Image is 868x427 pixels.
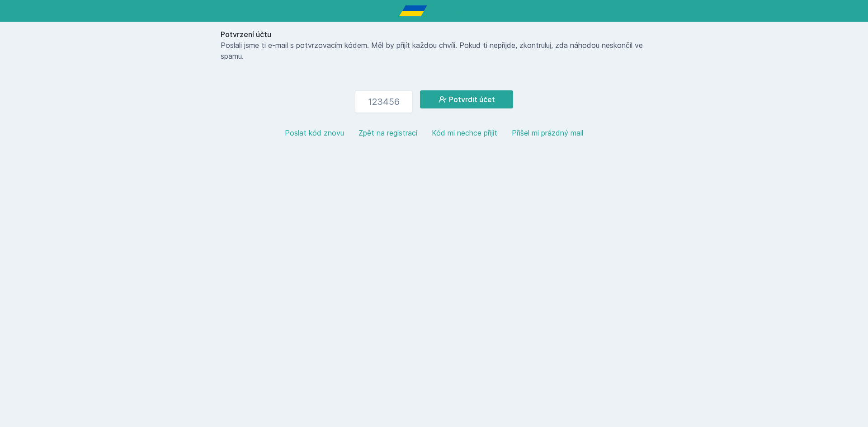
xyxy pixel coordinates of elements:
input: 123456 [355,90,413,113]
button: Přišel mi prázdný mail [512,127,583,138]
button: Poslat kód znovu [285,127,344,138]
button: Zpět na registraci [359,127,417,138]
button: Potvrdit účet [420,90,513,108]
h1: Potvrzení účtu [221,29,647,40]
p: Poslali jsme ti e-mail s potvrzovacím kódem. Měl by přijít každou chvíli. Pokud ti nepřijde, zkon... [221,40,647,61]
button: Kód mi nechce přijít [432,127,497,138]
